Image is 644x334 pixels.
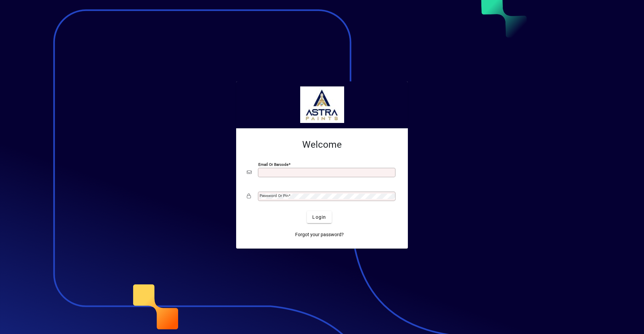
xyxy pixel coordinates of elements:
[292,228,346,241] a: Forgot your password?
[247,139,397,150] h2: Welcome
[260,193,288,198] mat-label: Password or Pin
[312,214,326,221] span: Login
[258,162,288,167] mat-label: Email or Barcode
[295,231,344,238] span: Forgot your password?
[307,211,331,223] button: Login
